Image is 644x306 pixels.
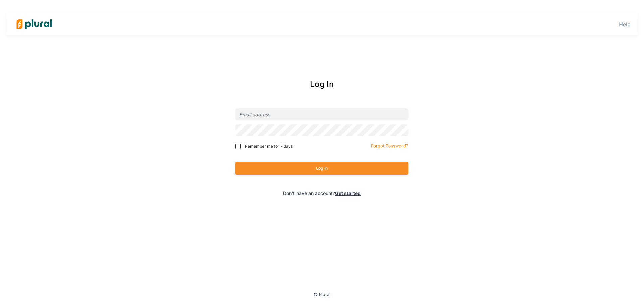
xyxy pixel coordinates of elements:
div: Log In [207,78,437,90]
button: Log In [235,162,408,175]
small: © Plural [314,292,330,297]
input: Remember me for 7 days [235,144,241,149]
span: Remember me for 7 days [245,143,293,149]
input: Email address [235,108,408,120]
div: Don't have an account? [207,190,437,197]
a: Forgot Password? [371,142,408,149]
a: Help [619,21,631,28]
a: Get started [335,190,361,196]
img: Logo for Plural [11,12,58,36]
small: Forgot Password? [371,143,408,148]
